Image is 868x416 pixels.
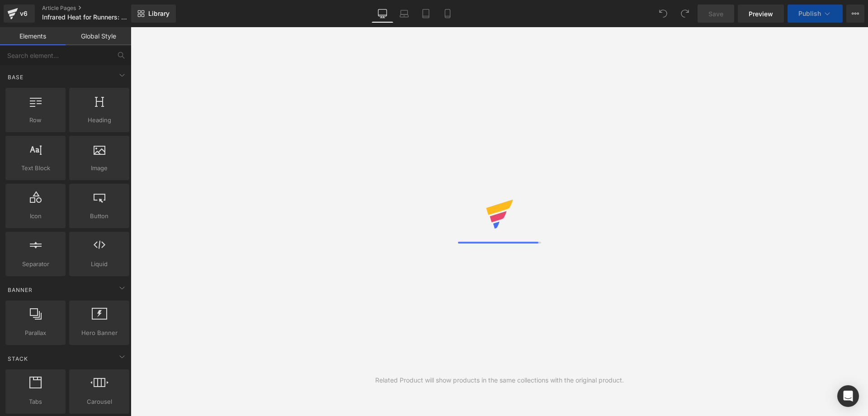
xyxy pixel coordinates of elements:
a: v6 [4,5,35,23]
span: Icon [8,211,63,221]
div: v6 [18,8,29,19]
button: Redo [676,5,694,23]
button: More [846,5,864,23]
span: Carousel [72,397,127,406]
button: Undo [654,5,672,23]
span: Base [7,73,24,81]
span: Separator [8,259,63,269]
a: Mobile [437,5,458,23]
span: Hero Banner [72,328,127,338]
span: Heading [72,115,127,125]
a: Preview [738,5,784,23]
span: Stack [7,354,29,363]
a: Laptop [393,5,415,23]
span: Preview [749,9,773,19]
span: Publish [798,10,821,17]
span: Banner [7,286,33,294]
a: Global Style [66,27,131,45]
span: Button [72,211,127,221]
span: Tabs [8,397,63,406]
a: Article Pages [42,5,146,12]
span: Save [708,9,723,19]
a: Tablet [415,5,437,23]
span: Library [148,10,170,18]
span: Parallax [8,328,63,338]
span: Liquid [72,259,127,269]
div: Related Product will show products in the same collections with the original product. [375,375,624,385]
span: Infrared Heat for Runners: Reducing Soreness and Fatigue [42,14,129,21]
span: Row [8,115,63,125]
a: Desktop [372,5,393,23]
div: Open Intercom Messenger [837,385,859,407]
span: Text Block [8,163,63,173]
button: Publish [788,5,843,23]
a: New Library [131,5,176,23]
span: Image [72,163,127,173]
